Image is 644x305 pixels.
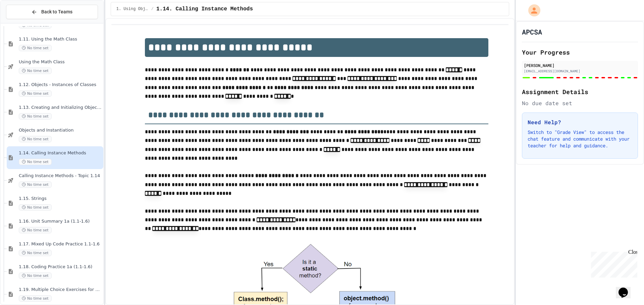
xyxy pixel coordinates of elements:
h2: Your Progress [522,48,638,57]
span: No time set [19,45,52,51]
span: No time set [19,136,52,142]
p: Switch to "Grade View" to access the chat feature and communicate with your teacher for help and ... [528,129,632,149]
div: No due date set [522,99,638,107]
span: 1.13. Creating and Initializing Objects: Constructors [19,105,102,110]
span: Calling Instance Methods - Topic 1.14 [19,173,102,179]
span: 1.18. Coding Practice 1a (1.1-1.6) [19,264,102,270]
span: No time set [19,68,52,74]
span: No time set [19,159,52,165]
span: No time set [19,181,52,188]
h3: Need Help? [528,118,632,126]
span: 1.11. Using the Math Class [19,36,102,42]
div: Chat with us now!Close [3,3,46,43]
span: No time set [19,113,52,120]
span: 1.12. Objects - Instances of Classes [19,82,102,88]
span: 1.17. Mixed Up Code Practice 1.1-1.6 [19,241,102,247]
span: No time set [19,90,52,97]
span: No time set [19,295,52,302]
h1: APCSA [522,27,542,36]
span: 1.14. Calling Instance Methods [19,150,102,156]
iframe: chat widget [616,278,637,298]
span: No time set [19,227,52,233]
span: Using the Math Class [19,59,102,65]
span: Objects and Instantiation [19,128,102,133]
span: No time set [19,250,52,256]
div: [EMAIL_ADDRESS][DOMAIN_NAME] [524,69,636,74]
span: 1.15. Strings [19,196,102,202]
iframe: chat widget [588,249,637,278]
div: [PERSON_NAME] [524,62,636,68]
span: / [151,6,154,12]
span: 1.14. Calling Instance Methods [156,5,253,13]
span: Back to Teams [41,8,72,15]
span: No time set [19,204,52,211]
span: 1. Using Objects and Methods [116,6,149,12]
button: Back to Teams [6,5,98,19]
span: 1.16. Unit Summary 1a (1.1-1.6) [19,219,102,224]
span: No time set [19,273,52,279]
h2: Assignment Details [522,87,638,96]
span: 1.19. Multiple Choice Exercises for Unit 1a (1.1-1.6) [19,287,102,293]
div: My Account [521,3,542,18]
